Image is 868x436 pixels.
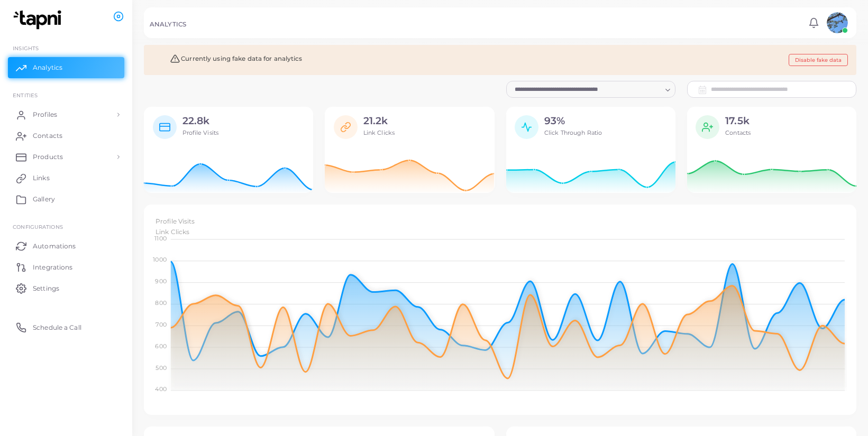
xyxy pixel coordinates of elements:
[156,321,166,328] tspan: 700
[153,256,166,263] tspan: 1000
[363,129,395,136] span: Link Clicks
[156,217,195,225] span: Profile Visits
[33,284,59,293] span: Settings
[789,54,848,66] button: Disable fake data
[827,12,848,33] img: avatar
[8,277,124,299] a: Settings
[10,10,68,30] img: logo
[155,342,166,350] tspan: 600
[33,194,55,204] span: Gallery
[13,45,39,51] span: INSIGHTS
[8,256,124,277] a: Integrations
[544,115,602,127] h2: 93%
[8,57,124,78] a: Analytics
[154,234,166,242] tspan: 1100
[155,299,166,307] tspan: 800
[8,125,124,146] a: Contacts
[33,323,81,332] span: Schedule a Call
[33,263,72,272] span: Integrations
[33,63,62,72] span: Analytics
[33,242,76,251] span: Automations
[33,152,63,162] span: Products
[33,131,62,141] span: Contacts
[155,385,166,393] tspan: 400
[155,277,166,285] tspan: 900
[8,317,124,338] a: Schedule a Call
[182,129,219,136] span: Profile Visits
[363,115,395,127] h2: 21.2k
[182,115,219,127] h2: 22.8k
[824,12,851,33] a: avatar
[725,115,751,127] h2: 17.5k
[8,146,124,168] a: Products
[725,129,751,136] span: Contacts
[8,168,124,189] a: Links
[150,21,186,28] h5: ANALYTICS
[13,224,63,230] span: Configurations
[8,189,124,210] a: Gallery
[153,54,303,63] h5: Currently using fake data for analytics
[156,228,189,236] span: Link Clicks
[506,81,675,98] div: Search for option
[8,104,124,125] a: Profiles
[8,235,124,256] a: Automations
[511,84,661,95] input: Search for option
[33,173,50,183] span: Links
[156,364,166,371] tspan: 500
[13,92,38,98] span: ENTITIES
[33,110,57,119] span: Profiles
[544,129,602,136] span: Click Through Ratio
